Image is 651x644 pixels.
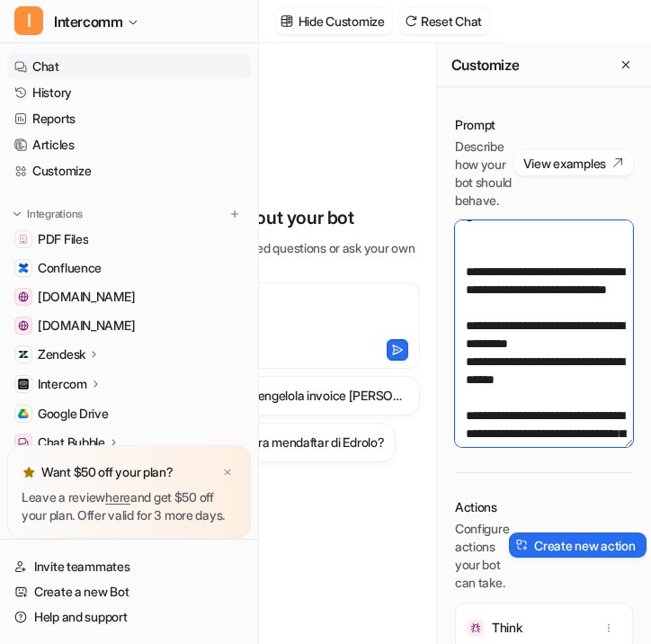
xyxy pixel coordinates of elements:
[7,284,251,309] a: www.helpdesk.com[DOMAIN_NAME]
[455,116,514,134] p: Prompt
[455,498,509,516] p: Actions
[22,465,36,479] img: star
[38,375,87,393] p: Intercom
[509,532,646,558] button: Create new action
[7,255,251,281] a: ConfluenceConfluence
[467,619,485,637] img: Think icon
[22,488,236,524] p: Leave a review and get $50 off your plan. Offer valid for 3 more days.
[38,317,135,335] span: [DOMAIN_NAME]
[492,619,522,637] p: Think
[126,376,420,416] button: Bagaimana cara mengelola invoice dan pembayaran di Plane?Bagaimana cara mengelola invoice [PERSON...
[7,106,251,131] a: Reports
[38,230,88,248] span: PDF Files
[516,539,529,551] img: create-action-icon.svg
[7,80,251,105] a: History
[455,520,509,592] p: Configure actions your bot can take.
[38,259,102,277] span: Confluence
[11,208,23,220] img: expand menu
[18,349,29,360] img: Zendesk
[18,379,29,389] img: Intercom
[222,467,233,479] img: x
[18,263,29,273] img: Confluence
[54,9,122,34] span: Intercomm
[7,604,251,630] a: Help and support
[7,313,251,338] a: app.intercom.com[DOMAIN_NAME]
[18,408,29,419] img: Google Drive
[38,345,85,363] p: Zendesk
[179,433,384,452] h3: Bagaimana cara mendaftar di Edrolo?
[405,14,417,28] img: reset
[299,12,385,31] p: Hide Customize
[18,437,29,448] img: Chat Bubble
[18,320,29,331] img: app.intercom.com
[275,8,392,34] button: Hide Customize
[281,14,293,28] img: customize
[7,579,251,604] a: Create a new Bot
[7,401,251,426] a: Google DriveGoogle Drive
[7,132,251,157] a: Articles
[455,138,514,210] p: Describe how your bot should behave.
[18,234,29,245] img: PDF Files
[514,150,633,175] button: View examples
[105,489,130,505] a: here
[130,238,415,257] p: Use one of the suggested questions or ask your own
[14,6,43,35] span: I
[451,56,519,74] h2: Customize
[615,54,637,76] button: Close flyout
[192,204,353,231] p: 👇 Test out your bot
[27,207,83,221] p: Integrations
[7,227,251,252] a: PDF FilesPDF Files
[228,208,241,220] img: menu_add.svg
[7,54,251,79] a: Chat
[18,291,29,302] img: www.helpdesk.com
[7,554,251,579] a: Invite teammates
[150,423,395,462] button: Bagaimana cara mendaftar di Edrolo?Bagaimana cara mendaftar di Edrolo?
[38,288,135,306] span: [DOMAIN_NAME]
[7,158,251,183] a: Customize
[41,463,174,481] p: Want $50 off your plan?
[38,405,109,423] span: Google Drive
[155,386,409,405] h3: Bagaimana cara mengelola invoice [PERSON_NAME] pembayaran di Plane?
[38,434,105,452] p: Chat Bubble
[7,205,88,223] button: Integrations
[399,8,489,34] button: Reset Chat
